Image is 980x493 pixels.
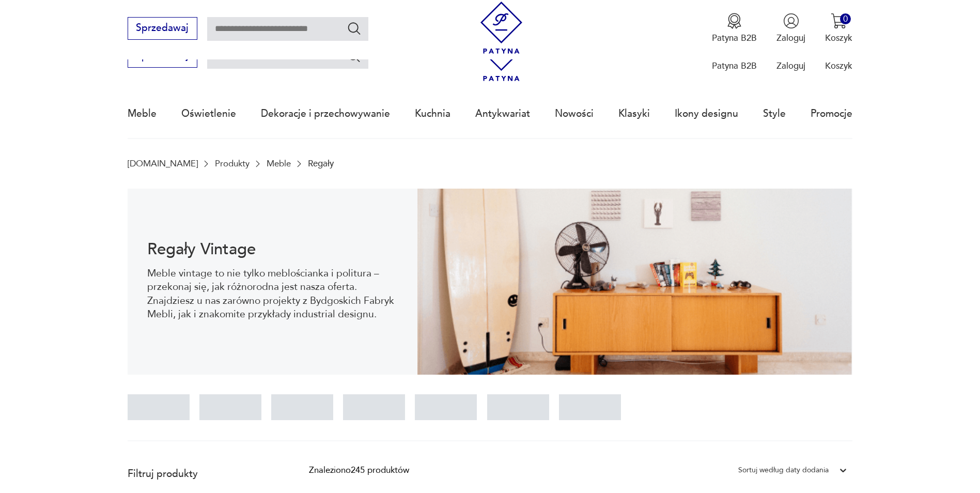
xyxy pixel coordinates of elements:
button: 0Koszyk [825,13,852,44]
p: Zaloguj [776,32,805,44]
a: Nowości [555,90,594,137]
a: Produkty [215,159,250,168]
img: Patyna - sklep z meblami i dekoracjami vintage [475,2,527,54]
button: Szukaj [347,21,362,36]
img: Ikona koszyka [831,13,847,29]
button: Patyna B2B [712,13,757,44]
a: Meble [128,90,157,137]
p: Koszyk [825,32,852,44]
a: [DOMAIN_NAME] [128,159,198,168]
div: Znaleziono 245 produktów [309,464,409,477]
a: Sprzedawaj [128,53,197,61]
a: Ikony designu [675,90,738,137]
p: Regały [308,159,334,168]
button: Sprzedawaj [128,17,197,40]
a: Promocje [811,90,852,137]
a: Style [763,90,786,137]
a: Klasyki [618,90,650,137]
a: Sprzedawaj [128,25,197,33]
p: Patyna B2B [712,60,757,72]
a: Ikona medaluPatyna B2B [712,13,757,44]
a: Dekoracje i przechowywanie [261,90,390,137]
div: 0 [840,13,851,24]
a: Meble [267,159,291,168]
button: Zaloguj [776,13,805,44]
a: Kuchnia [415,90,450,137]
div: Sortuj według daty dodania [738,464,829,477]
p: Patyna B2B [712,32,757,44]
p: Filtruj produkty [128,467,279,481]
button: Szukaj [347,49,362,64]
img: dff48e7735fce9207bfd6a1aaa639af4.png [417,189,852,375]
img: Ikona medalu [726,13,742,29]
p: Zaloguj [776,60,805,72]
p: Koszyk [825,60,852,72]
a: Oświetlenie [181,90,236,137]
img: Ikonka użytkownika [783,13,799,29]
a: Antykwariat [475,90,530,137]
h1: Regały Vintage [147,242,398,257]
p: Meble vintage to nie tylko meblościanka i politura – przekonaj się, jak różnorodna jest nasza ofe... [147,267,398,321]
